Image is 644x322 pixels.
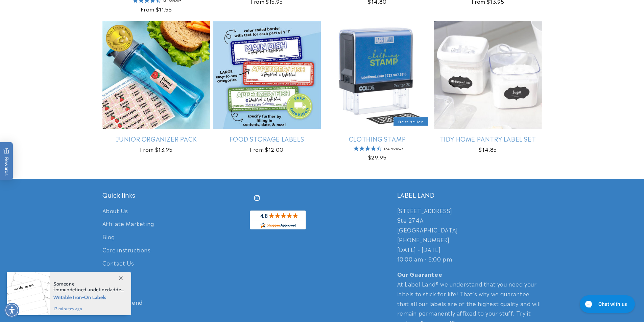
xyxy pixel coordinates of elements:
div: Accessibility Menu [4,303,19,318]
p: [STREET_ADDRESS] Ste 274A [GEOGRAPHIC_DATA] [PHONE_NUMBER] [DATE] - [DATE] 10:00 am - 5:00 pm [397,206,542,264]
a: shopperapproved.com [250,210,306,232]
span: undefined [88,287,110,293]
span: Someone from , added this product to their cart. [53,281,124,293]
iframe: Gorgias live chat messenger [576,293,637,315]
span: Writable Iron-On Labels [53,293,124,301]
span: Rewards [3,147,10,175]
span: undefined [64,287,86,293]
a: Care instructions [102,243,151,256]
h2: LABEL LAND [397,191,542,199]
a: FAQ [102,269,114,282]
a: Tidy Home Pantry Label Set [434,135,542,143]
strong: Our Guarantee [397,270,443,278]
a: Contact Us [102,256,134,270]
iframe: Sign Up via Text for Offers [5,268,86,288]
a: Blog [102,230,115,243]
a: Clothing Stamp [324,135,431,143]
a: Affiliate Marketing [102,217,154,230]
a: Food Storage Labels [213,135,321,143]
h2: Quick links [102,191,247,199]
a: Junior Organizer Pack [102,135,210,143]
span: 17 minutes ago [53,306,124,312]
a: About Us [102,206,128,217]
